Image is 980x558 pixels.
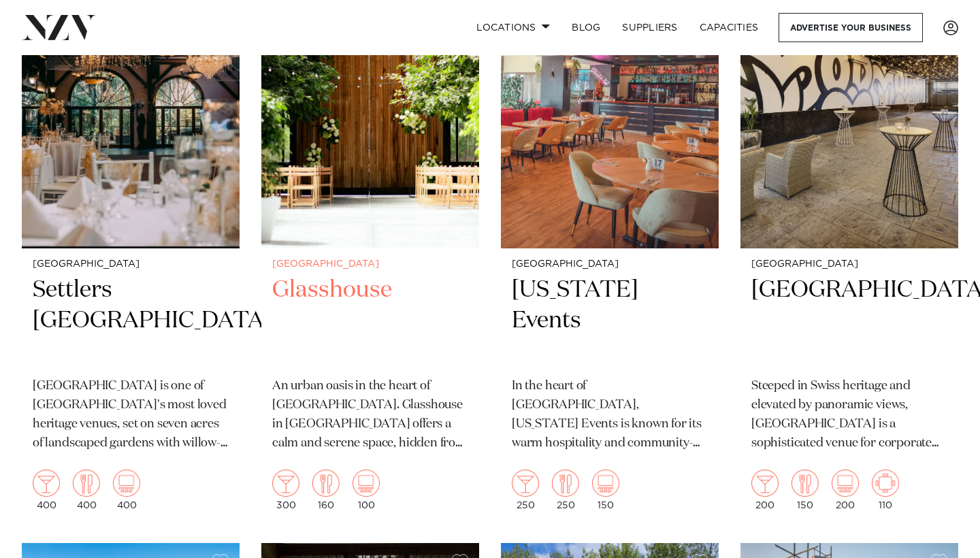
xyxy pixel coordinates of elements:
[113,470,140,510] div: 400
[832,470,859,510] div: 200
[791,470,819,510] div: 150
[689,13,770,42] a: Capacities
[592,470,619,497] img: theatre.png
[751,470,779,497] img: cocktail.png
[791,470,819,497] img: dining.png
[312,470,340,497] img: dining.png
[353,470,380,510] div: 100
[751,275,947,367] h2: [GEOGRAPHIC_DATA]
[22,15,96,39] img: nzv-logo.png
[272,275,468,367] h2: Glasshouse
[512,259,708,269] small: [GEOGRAPHIC_DATA]
[512,470,539,497] img: cocktail.png
[611,13,688,42] a: SUPPLIERS
[592,470,619,510] div: 150
[272,259,468,269] small: [GEOGRAPHIC_DATA]
[779,13,923,42] a: Advertise your business
[272,470,299,497] img: cocktail.png
[33,470,60,497] img: cocktail.png
[272,377,468,453] p: An urban oasis in the heart of [GEOGRAPHIC_DATA]. Glasshouse in [GEOGRAPHIC_DATA] offers a calm a...
[561,13,611,42] a: BLOG
[113,470,140,497] img: theatre.png
[552,470,579,510] div: 250
[73,470,100,497] img: dining.png
[872,470,899,497] img: meeting.png
[33,470,60,510] div: 400
[751,470,779,510] div: 200
[872,470,899,510] div: 110
[552,470,579,497] img: dining.png
[512,377,708,453] p: In the heart of [GEOGRAPHIC_DATA], [US_STATE] Events is known for its warm hospitality and commun...
[312,470,340,510] div: 160
[751,377,947,453] p: Steeped in Swiss heritage and elevated by panoramic views, [GEOGRAPHIC_DATA] is a sophisticated v...
[465,13,561,42] a: Locations
[353,470,380,497] img: theatre.png
[73,470,100,510] div: 400
[512,275,708,367] h2: [US_STATE] Events
[832,470,859,497] img: theatre.png
[751,259,947,269] small: [GEOGRAPHIC_DATA]
[272,470,299,510] div: 300
[33,259,229,269] small: [GEOGRAPHIC_DATA]
[33,275,229,367] h2: Settlers [GEOGRAPHIC_DATA]
[33,377,229,453] p: [GEOGRAPHIC_DATA] is one of [GEOGRAPHIC_DATA]'s most loved heritage venues, set on seven acres of...
[512,470,539,510] div: 250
